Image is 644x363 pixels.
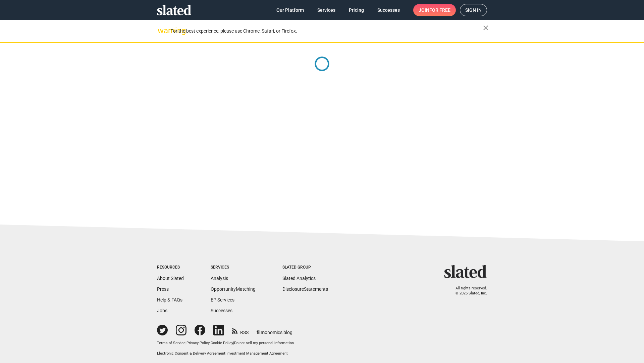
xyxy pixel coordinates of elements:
[157,351,225,356] a: Electronic Consent & Delivery Agreement
[157,265,184,270] div: Resources
[276,4,304,16] span: Our Platform
[211,297,234,302] a: EP Services
[157,341,185,345] a: Terms of Service
[234,341,294,346] button: Do not sell my personal information
[158,27,166,35] mat-icon: warning
[225,351,226,356] span: |
[186,341,210,345] a: Privacy Policy
[419,4,450,16] span: Join
[448,286,487,296] p: All rights reserved. © 2025 Slated, Inc.
[210,341,211,345] span: |
[257,330,265,335] span: film
[271,4,309,16] a: Our Platform
[349,4,364,16] span: Pricing
[157,297,182,302] a: Help & FAQs
[413,4,456,16] a: Joinfor free
[211,341,233,345] a: Cookie Policy
[157,308,167,313] a: Jobs
[185,341,186,345] span: |
[343,4,369,16] a: Pricing
[282,265,328,270] div: Slated Group
[233,341,234,345] span: |
[211,286,256,292] a: OpportunityMatching
[211,308,232,313] a: Successes
[482,24,490,32] mat-icon: close
[211,265,256,270] div: Services
[429,4,450,16] span: for free
[282,276,316,281] a: Slated Analytics
[157,286,169,292] a: Press
[460,4,487,16] a: Sign in
[157,276,184,281] a: About Slated
[377,4,400,16] span: Successes
[317,4,335,16] span: Services
[226,351,288,356] a: Investment Management Agreement
[312,4,341,16] a: Services
[372,4,405,16] a: Successes
[465,4,482,16] span: Sign in
[211,276,228,281] a: Analysis
[282,286,328,292] a: DisclosureStatements
[232,325,249,336] a: RSS
[257,324,292,336] a: filmonomics blog
[170,27,483,36] div: For the best experience, please use Chrome, Safari, or Firefox.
